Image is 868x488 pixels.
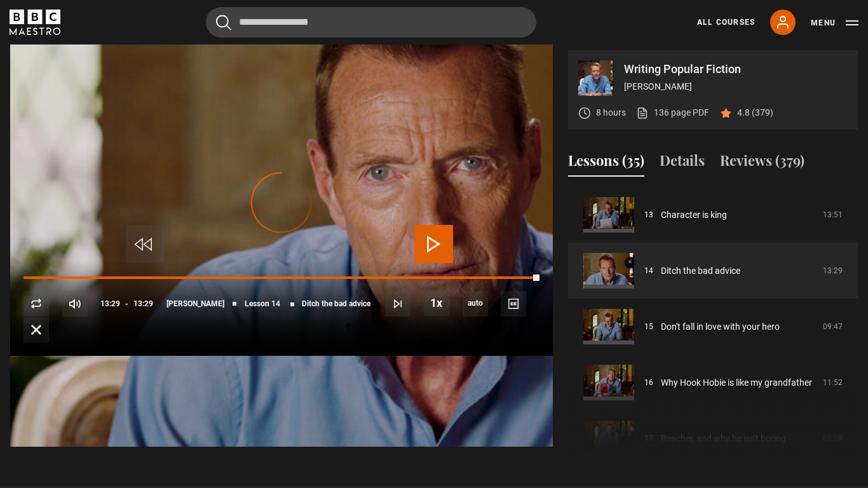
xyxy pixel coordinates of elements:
[720,150,804,177] button: Reviews (379)
[302,300,370,308] span: Ditch the bad advice
[24,291,49,316] button: Replay
[636,106,709,119] a: 136 page PDF
[10,10,60,35] svg: BBC Maestro
[568,150,644,177] button: Lessons (35)
[661,208,727,222] a: Character is king
[10,50,553,355] video-js: Video Player
[737,106,773,119] p: 4.8 (379)
[661,264,740,278] a: Ditch the bad advice
[660,150,705,177] button: Details
[133,292,153,315] span: 13:29
[24,276,539,279] div: Progress Bar
[206,7,536,37] input: Search
[501,291,526,316] button: Captions
[811,17,858,29] button: Toggle navigation
[463,291,488,316] span: auto
[661,320,780,334] a: Don't fall in love with your hero
[216,15,231,30] button: Submit the search query
[624,64,848,75] p: Writing Popular Fiction
[125,299,128,308] span: -
[385,291,410,316] button: Next Lesson
[245,300,280,308] span: Lesson 14
[100,292,120,315] span: 13:29
[166,300,224,308] span: [PERSON_NAME]
[661,376,812,390] a: Why Hook Hobie is like my grandfather
[24,317,49,342] button: Fullscreen
[424,290,449,316] button: Playback Rate
[463,291,488,316] div: Current quality: 1080p
[697,17,755,28] a: All Courses
[596,106,626,119] p: 8 hours
[624,80,848,93] p: [PERSON_NAME]
[62,291,88,316] button: Mute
